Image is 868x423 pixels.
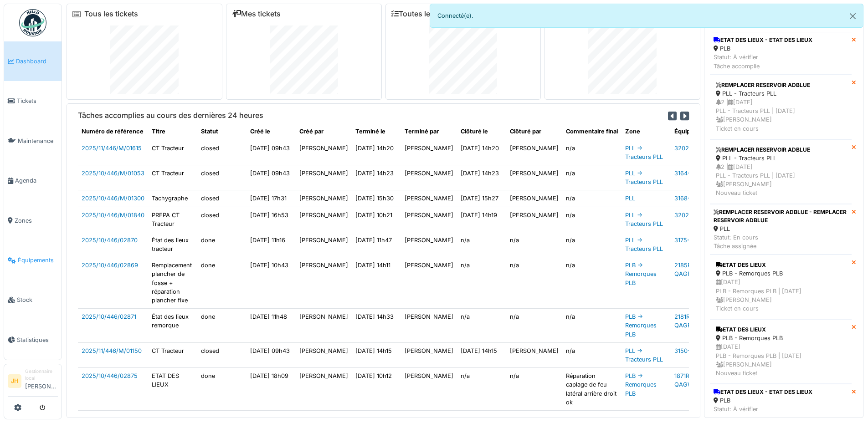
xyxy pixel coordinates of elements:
td: [PERSON_NAME] [506,207,562,232]
td: [PERSON_NAME] [401,309,457,343]
span: Dashboard [16,57,58,66]
a: 3202-QL5078 [674,145,714,152]
td: n/a [506,257,562,309]
a: REMPLACER RESERVOIR ADBLUE - REMPLACER RESERVOIR ADBLUE PLL Statut: En coursTâche assignée [710,204,852,255]
a: Toutes les tâches [391,10,459,18]
td: [DATE] 09h43 [247,165,296,190]
a: JH Gestionnaire local[PERSON_NAME] [8,368,58,397]
td: [PERSON_NAME] [401,190,457,207]
td: n/a [562,207,621,232]
td: [DATE] 17h31 [247,190,296,207]
td: n/a [562,165,621,190]
a: Dashboard [4,41,62,81]
a: Statistiques [4,320,62,360]
td: [PERSON_NAME] [296,190,352,207]
a: REMPLACER RESERVOIR ADBLUE PLL - Tracteurs PLL 2 |[DATE]PLL - Tracteurs PLL | [DATE] [PERSON_NAME... [710,139,852,204]
a: 3164-QL5067 [674,170,712,177]
li: [PERSON_NAME] [25,368,58,394]
div: 2 | [DATE] PLL - Tracteurs PLL | [DATE] [PERSON_NAME] Ticket en cours [716,98,846,133]
a: Zones [4,201,62,240]
td: [PERSON_NAME] [296,140,352,165]
a: 2025/11/446/M/01615 [82,145,142,152]
td: État des lieux remorque [148,309,197,343]
td: [DATE] 14h11 [352,257,401,309]
div: ETAT DES LIEUX - ETAT DES LIEUX [714,388,812,396]
a: ETAT DES LIEUX - ETAT DES LIEUX PLB Statut: À vérifierTâche accomplie [710,32,852,75]
a: PLL -> Tracteurs PLL [625,347,663,363]
td: done [197,309,247,343]
div: REMPLACER RESERVOIR ADBLUE - REMPLACER RESERVOIR ADBLUE [714,208,848,224]
div: PLL - Tracteurs PLL [716,154,846,163]
a: Maintenance [4,121,62,161]
a: 2025/10/446/02870 [82,237,138,244]
td: [PERSON_NAME] [401,140,457,165]
td: [DATE] 14h23 [352,165,401,190]
td: [DATE] 14h19 [457,207,506,232]
div: ETAT DES LIEUX - ETAT DES LIEUX [714,36,812,44]
div: Statut: À vérifier Tâche assignée [714,405,812,422]
div: [DATE] PLB - Remorques PLB | [DATE] [PERSON_NAME] Ticket en cours [716,278,846,313]
td: done [197,368,247,411]
div: [DATE] PLB - Remorques PLB | [DATE] [PERSON_NAME] Nouveau ticket [716,342,846,377]
a: PLB -> Remorques PLB [625,313,657,337]
td: n/a [562,140,621,165]
td: [PERSON_NAME] [401,207,457,232]
a: Stock [4,280,62,320]
th: Commentaire final [562,123,621,140]
td: [PERSON_NAME] [296,207,352,232]
a: PLB -> Remorques PLB [625,262,657,286]
td: [DATE] 14h23 [457,165,506,190]
span: Équipements [18,256,58,265]
div: REMPLACER RESERVOIR ADBLUE [716,146,846,154]
div: Statut: En cours Tâche assignée [714,233,848,250]
td: [DATE] 10h21 [352,207,401,232]
div: PLL [714,224,848,233]
th: Clôturé par [506,123,562,140]
td: [DATE] 18h09 [247,368,296,411]
td: [PERSON_NAME] [296,232,352,257]
td: done [197,257,247,309]
td: n/a [562,190,621,207]
td: [PERSON_NAME] [401,165,457,190]
a: 2025/10/446/02875 [82,372,138,379]
th: Équipement [671,123,720,140]
th: Numéro de référence [78,123,148,140]
td: [PERSON_NAME] [506,165,562,190]
th: Terminé par [401,123,457,140]
td: CT Tracteur [148,140,197,165]
td: n/a [457,368,506,411]
button: Close [842,4,863,28]
td: n/a [506,309,562,343]
td: n/a [562,232,621,257]
th: Statut [197,123,247,140]
a: 3175-BB4410 [674,237,710,244]
td: État des lieux tracteur [148,232,197,257]
a: PLL -> Tracteurs PLL [625,145,663,160]
div: ETAT DES LIEUX [716,261,846,269]
td: [PERSON_NAME] [296,309,352,343]
span: Statistiques [17,336,58,344]
a: 2025/10/446/M/01300 [82,195,144,202]
a: 2025/10/446/M/01053 [82,170,144,177]
span: Tickets [17,97,58,105]
td: CT Tracteur [148,342,197,367]
a: 2025/11/446/M/01150 [82,347,142,354]
td: n/a [457,257,506,309]
td: [PERSON_NAME] [506,190,562,207]
td: closed [197,342,247,367]
td: [DATE] 14h33 [352,309,401,343]
td: [PERSON_NAME] [401,257,457,309]
a: 3150-QL5059 [674,347,713,354]
td: [PERSON_NAME] [296,257,352,309]
th: Zone [621,123,671,140]
a: Mes tickets [232,10,281,18]
td: [DATE] 09h43 [247,342,296,367]
a: PLL -> Tracteurs PLL [625,237,663,252]
a: Tous les tickets [84,10,138,18]
a: Agenda [4,161,62,200]
td: closed [197,140,247,165]
td: n/a [457,309,506,343]
td: [PERSON_NAME] [296,368,352,411]
a: 2025/10/446/02871 [82,313,136,320]
td: [DATE] 10h43 [247,257,296,309]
